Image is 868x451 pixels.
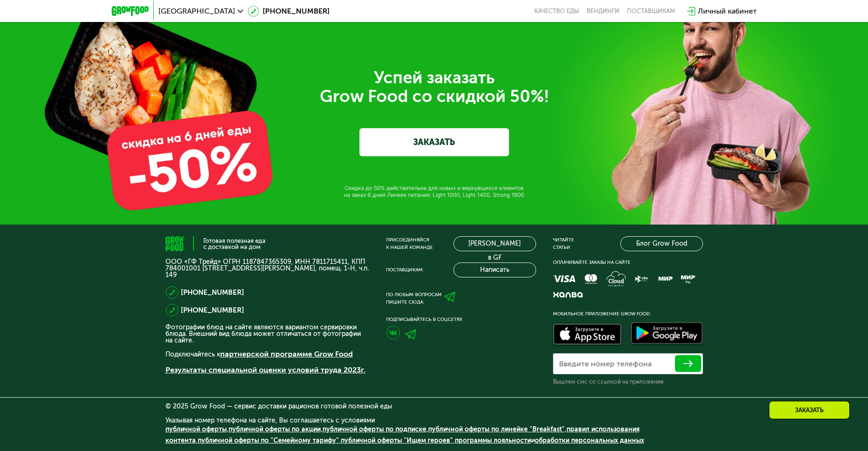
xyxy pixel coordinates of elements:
a: обработки персональных данных [535,436,644,444]
a: публичной оферты по линейке "Breakfast" [428,425,565,433]
a: ЗАКАЗАТЬ [359,128,509,156]
a: [PHONE_NUMBER] [181,305,244,316]
a: публичной оферты "Ищем героев" [341,436,453,444]
a: публичной оферты по "Семейному тарифу" [198,436,339,444]
p: Фотографии блюд на сайте являются вариантом сервировки блюда. Внешний вид блюда может отличаться ... [165,324,369,344]
button: Написать [453,262,536,277]
img: Доступно в Google Play [629,320,705,348]
div: Готовая полезная еда с доставкой на дом [203,238,265,250]
div: По любым вопросам пишите сюда: [386,291,442,306]
div: Читайте статьи [553,236,574,251]
div: Личный кабинет [698,6,757,17]
label: Введите номер телефона [559,361,652,366]
a: публичной оферты по акции [229,425,321,433]
div: Указывая номер телефона на сайте, Вы соглашаетесь с условиями [165,417,703,451]
p: Подключайтесь к [165,349,369,360]
a: Результаты специальной оценки условий труда 2023г. [165,365,366,374]
div: Вышлем смс со ссылкой на приложение [553,378,703,386]
a: правил использования контента [165,425,639,444]
div: Присоединяйся к нашей команде [386,236,433,251]
div: Мобильное приложение Grow Food [553,310,703,318]
div: Поставщикам: [386,266,423,274]
a: партнерской программе Grow Food [220,349,353,358]
div: Успей заказать Grow Food со скидкой 50%! [172,68,696,106]
a: публичной оферты по подписке [323,425,426,433]
a: Вендинги [587,7,619,15]
a: [PERSON_NAME] в GF [453,236,536,251]
span: [GEOGRAPHIC_DATA] [158,7,235,15]
span: , , , , , , , и [165,425,644,444]
div: Оплачивайте заказы на сайте [553,259,703,266]
a: Качество еды [534,7,579,15]
a: программы лояльности [455,436,531,444]
div: © 2025 Grow Food — сервис доставки рационов готовой полезной еды [165,403,703,410]
div: Заказать [769,401,850,419]
a: [PHONE_NUMBER] [248,6,330,17]
p: ООО «ГФ Трейд» ОГРН 1187847365309, ИНН 7811715411, КПП 784001001 [STREET_ADDRESS][PERSON_NAME], п... [165,259,369,278]
div: Подписывайтесь в соцсетях [386,316,536,323]
div: поставщикам [627,7,675,15]
a: Блог Grow Food [620,236,703,251]
a: [PHONE_NUMBER] [181,287,244,298]
a: публичной оферты [165,425,227,433]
